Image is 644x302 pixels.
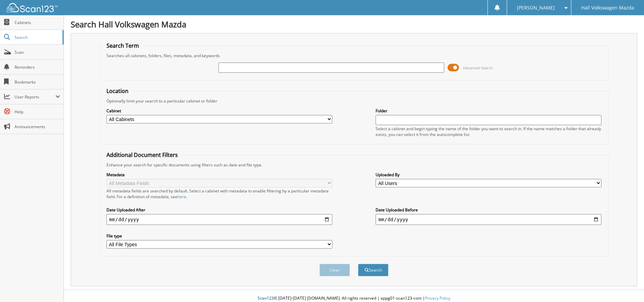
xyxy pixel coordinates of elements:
span: Advanced Search [463,65,493,70]
span: Scan [15,49,60,55]
span: [PERSON_NAME] [517,6,555,10]
label: Metadata [106,172,332,178]
button: Search [358,264,388,276]
legend: Location [103,87,132,95]
span: Cabinets [15,20,60,25]
input: end [376,214,601,225]
a: Privacy Policy [425,295,450,301]
span: Bookmarks [15,79,60,85]
span: User Reports [15,94,55,100]
label: Folder [376,108,601,114]
span: Hall Volkswagen Mazda [581,6,634,10]
div: All metadata fields are searched by default. Select a cabinet with metadata to enable filtering b... [106,188,332,200]
legend: Search Term [103,42,142,49]
div: Optionally limit your search to a particular cabinet or folder [103,98,605,104]
span: Announcements [15,124,60,130]
span: Reminders [15,64,60,70]
label: File type [106,233,332,239]
img: scan123-logo-white.svg [7,3,57,12]
input: start [106,214,332,225]
button: Clear [319,264,350,276]
div: Enhance your search for specific documents using filters such as date and file type. [103,162,605,168]
a: here [177,194,186,200]
span: Help [15,109,60,115]
label: Date Uploaded Before [376,207,601,213]
span: Scan123 [258,295,274,301]
h1: Search Hall Volkswagen Mazda [71,19,637,30]
label: Date Uploaded After [106,207,332,213]
div: Select a cabinet and begin typing the name of the folder you want to search in. If the name match... [376,126,601,137]
div: Searches all cabinets, folders, files, metadata, and keywords [103,53,605,59]
legend: Additional Document Filters [103,151,181,159]
label: Cabinet [106,108,332,114]
span: Search [15,34,59,40]
label: Uploaded By [376,172,601,178]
